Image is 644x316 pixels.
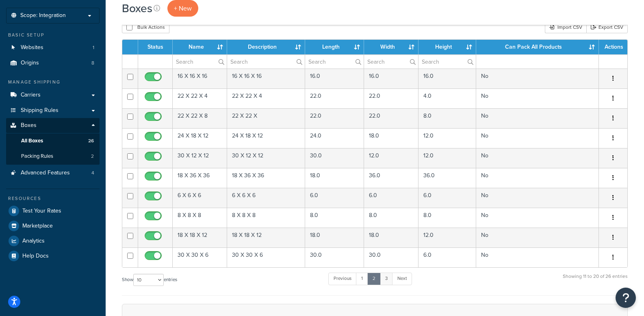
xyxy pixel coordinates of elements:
[173,88,227,108] td: 22 X 22 X 4
[133,274,164,286] select: Showentries
[6,118,100,164] li: Boxes
[364,88,418,108] td: 22.0
[364,208,418,228] td: 8.0
[418,69,476,88] td: 16.0
[227,88,305,108] td: 22 X 22 X 4
[22,253,49,260] span: Help Docs
[418,188,476,208] td: 6.0
[476,228,599,247] td: No
[364,228,418,247] td: 18.0
[21,122,37,129] span: Boxes
[476,247,599,267] td: No
[93,44,94,51] span: 1
[476,168,599,188] td: No
[6,133,100,148] li: All Boxes
[20,12,66,19] span: Scope: Integration
[227,168,305,188] td: 18 X 36 X 36
[227,69,305,88] td: 16 X 16 X 16
[305,108,364,128] td: 22.0
[173,40,227,54] th: Name : activate to sort column ascending
[364,55,418,69] input: Search
[476,188,599,208] td: No
[21,92,41,99] span: Carriers
[21,60,39,67] span: Origins
[563,272,628,289] div: Showing 11 to 20 of 26 entries
[6,40,100,55] li: Websites
[418,55,476,69] input: Search
[305,40,364,54] th: Length : activate to sort column ascending
[227,148,305,168] td: 30 X 12 X 12
[305,228,364,247] td: 18.0
[21,153,53,160] span: Packing Rules
[6,195,100,202] div: Resources
[364,148,418,168] td: 12.0
[6,166,100,181] a: Advanced Features 4
[227,40,305,54] th: Description : activate to sort column ascending
[418,108,476,128] td: 8.0
[227,108,305,128] td: 22 X 22 X
[227,55,305,69] input: Search
[418,228,476,247] td: 12.0
[364,69,418,88] td: 16.0
[305,69,364,88] td: 16.0
[6,118,100,133] a: Boxes
[418,88,476,108] td: 4.0
[305,148,364,168] td: 30.0
[6,149,100,164] li: Packing Rules
[88,138,94,144] span: 26
[6,56,100,71] li: Origins
[418,247,476,267] td: 6.0
[364,247,418,267] td: 30.0
[173,168,227,188] td: 18 X 36 X 36
[91,170,94,176] span: 4
[6,56,100,71] a: Origins 8
[6,88,100,103] a: Carriers
[476,208,599,228] td: No
[367,273,381,285] a: 2
[305,88,364,108] td: 22.0
[91,153,94,160] span: 2
[6,149,100,164] a: Packing Rules 2
[122,0,152,16] h1: Boxes
[21,44,43,51] span: Websites
[227,208,305,228] td: 8 X 8 X 8
[392,273,412,285] a: Next
[22,223,53,230] span: Marketplace
[22,238,45,245] span: Analytics
[173,148,227,168] td: 30 X 12 X 12
[305,168,364,188] td: 18.0
[616,288,636,308] button: Open Resource Center
[6,133,100,148] a: All Boxes 26
[6,32,100,39] div: Basic Setup
[364,168,418,188] td: 36.0
[6,234,100,248] li: Analytics
[227,228,305,247] td: 18 X 18 X 12
[173,247,227,267] td: 30 X 30 X 6
[305,55,364,69] input: Search
[173,69,227,88] td: 16 X 16 X 16
[364,108,418,128] td: 22.0
[6,249,100,263] a: Help Docs
[364,128,418,148] td: 18.0
[418,128,476,148] td: 12.0
[174,4,192,13] span: + New
[227,128,305,148] td: 24 X 18 X 12
[21,107,59,114] span: Shipping Rules
[6,40,100,55] a: Websites 1
[122,21,169,33] button: Bulk Actions
[6,204,100,218] a: Test Your Rates
[305,208,364,228] td: 8.0
[173,208,227,228] td: 8 X 8 X 8
[173,55,227,69] input: Search
[91,60,94,67] span: 8
[6,219,100,233] li: Marketplace
[227,188,305,208] td: 6 X 6 X 6
[6,103,100,118] a: Shipping Rules
[364,188,418,208] td: 6.0
[21,170,70,176] span: Advanced Features
[364,40,418,54] th: Width : activate to sort column ascending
